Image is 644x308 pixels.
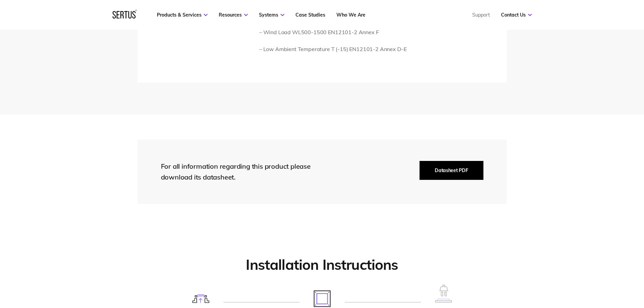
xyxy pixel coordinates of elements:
[259,28,458,37] p: – Wind Load WL500-1500 EN12101-2 Annex F
[138,256,507,274] h2: Installation Instructions
[157,12,208,18] a: Products & Services
[420,161,483,180] button: Datasheet PDF
[472,12,490,18] a: Support
[161,161,323,183] div: For all information regarding this product please download its datasheet.
[501,12,532,18] a: Contact Us
[336,12,365,18] a: Who We Are
[259,12,284,18] a: Systems
[259,45,458,54] p: – Low Ambient Temperature T (-15) EN12101-2 Annex D-E
[219,12,248,18] a: Resources
[295,12,325,18] a: Case Studies
[522,230,644,308] iframe: Chat Widget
